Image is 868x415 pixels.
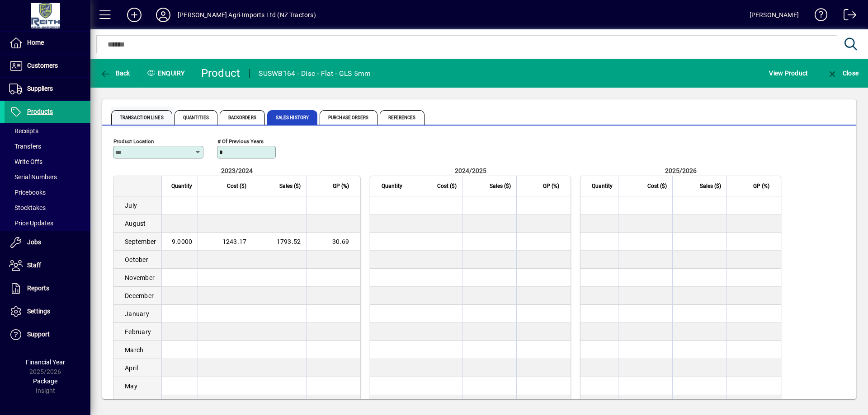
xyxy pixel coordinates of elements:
span: 2024/2025 [455,167,486,174]
mat-label: Product Location [113,138,154,145]
td: November [113,269,161,287]
span: Products [27,108,53,115]
td: June [113,395,161,413]
span: Staff [27,261,41,269]
td: May [113,377,161,395]
span: Serial Numbers [9,173,57,181]
span: GP (%) [753,181,769,191]
a: Logout [837,2,857,31]
span: Backorders [220,110,265,125]
mat-label: # of previous years [217,138,264,145]
span: Jobs [27,238,41,246]
span: Close [827,70,859,77]
span: GP (%) [333,181,349,191]
span: Sales ($) [279,181,301,191]
span: Financial Year [26,359,65,366]
div: Enquiry [140,66,194,80]
td: April [113,359,161,377]
a: Stocktakes [5,200,90,215]
a: Settings [5,300,90,323]
button: View Product [767,65,810,81]
span: 9.0000 [172,238,193,245]
span: 1243.17 [222,238,247,245]
a: Pricebooks [5,185,90,200]
span: Quantities [175,110,217,125]
span: Home [27,39,44,46]
td: February [113,323,161,341]
span: GP (%) [543,181,559,191]
span: Purchase Orders [320,110,377,125]
span: Quantity [382,181,402,191]
span: 1793.52 [277,238,301,245]
span: Cost ($) [647,181,667,191]
button: Back [98,65,132,81]
a: Customers [5,55,90,77]
span: Quantity [171,181,192,191]
button: Add [120,7,149,23]
td: March [113,341,161,359]
span: Transfers [9,143,41,150]
button: Profile [149,7,178,23]
span: Package [33,378,57,385]
td: December [113,287,161,305]
span: Transaction Lines [111,110,172,125]
a: Write Offs [5,154,90,169]
span: Customers [27,62,58,69]
span: Quantity [592,181,613,191]
div: [PERSON_NAME] [750,8,799,22]
td: August [113,214,161,233]
div: Product [201,66,241,80]
span: Pricebooks [9,189,46,196]
a: Reports [5,277,90,300]
a: Serial Numbers [5,169,90,185]
span: Back [100,70,130,77]
a: Price Updates [5,215,90,231]
a: Suppliers [5,78,90,100]
span: References [380,110,425,125]
a: Transfers [5,139,90,154]
td: January [113,305,161,323]
span: Write Offs [9,158,42,165]
td: October [113,251,161,269]
a: Home [5,32,90,54]
span: Suppliers [27,85,53,92]
span: Sales ($) [700,181,721,191]
a: Support [5,323,90,346]
button: Close [825,65,861,81]
app-page-header-button: Close enquiry [817,65,868,81]
span: Stocktakes [9,204,46,211]
a: Receipts [5,123,90,139]
td: July [113,196,161,214]
span: 2023/2024 [221,167,253,174]
a: Staff [5,254,90,277]
span: Settings [27,308,50,315]
span: Cost ($) [227,181,246,191]
span: Sales ($) [490,181,511,191]
a: Knowledge Base [808,2,828,31]
span: Reports [27,284,49,292]
span: Cost ($) [437,181,457,191]
a: Jobs [5,231,90,254]
span: 2025/2026 [665,167,697,174]
div: SUSWB164 - Disc - Flat - GLS 5mm [259,66,371,81]
div: [PERSON_NAME] Agri-Imports Ltd (NZ Tractors) [178,8,316,22]
span: Price Updates [9,219,53,227]
span: Receipts [9,127,38,135]
span: View Product [769,66,808,80]
span: Support [27,331,50,338]
app-page-header-button: Back [90,65,140,81]
span: 30.69 [332,238,349,245]
td: September [113,233,161,251]
span: Sales History [267,110,317,125]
